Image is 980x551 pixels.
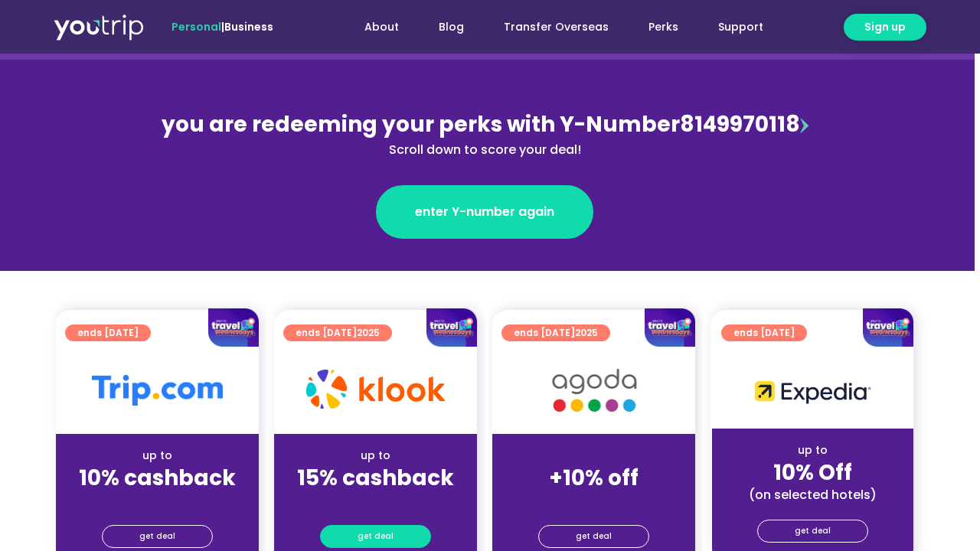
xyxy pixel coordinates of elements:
span: you are redeeming your perks with Y-Number [162,109,680,139]
a: Blog [419,13,484,41]
div: Scroll down to score your deal! [152,141,817,159]
div: (for stays only) [68,492,247,508]
nav: Menu [315,13,783,41]
div: (on selected hotels) [724,487,901,503]
span: Personal [171,19,221,34]
span: get deal [358,526,394,547]
a: get deal [757,520,868,543]
div: up to [68,448,247,464]
span: get deal [576,526,612,547]
a: get deal [102,525,213,548]
strong: +10% off [549,463,639,493]
span: get deal [795,520,831,542]
a: About [345,13,419,41]
div: (for stays only) [505,492,683,508]
strong: 15% cashback [297,463,454,493]
span: up to [580,448,608,463]
a: Transfer Overseas [484,13,629,41]
span: Sign up [864,19,906,35]
a: enter Y-number again [376,185,593,239]
div: up to [286,448,465,464]
span: | [171,19,273,34]
a: Perks [629,13,698,41]
div: up to [724,442,901,458]
a: get deal [320,525,431,548]
div: 8149970118 [152,109,817,159]
strong: 10% cashback [79,463,236,493]
a: Business [224,19,273,34]
span: enter Y-number again [415,203,554,221]
a: get deal [538,525,649,548]
a: Support [698,13,783,41]
strong: 10% Off [773,458,852,487]
a: Sign up [844,14,926,41]
div: (for stays only) [286,492,465,508]
span: get deal [139,526,175,547]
